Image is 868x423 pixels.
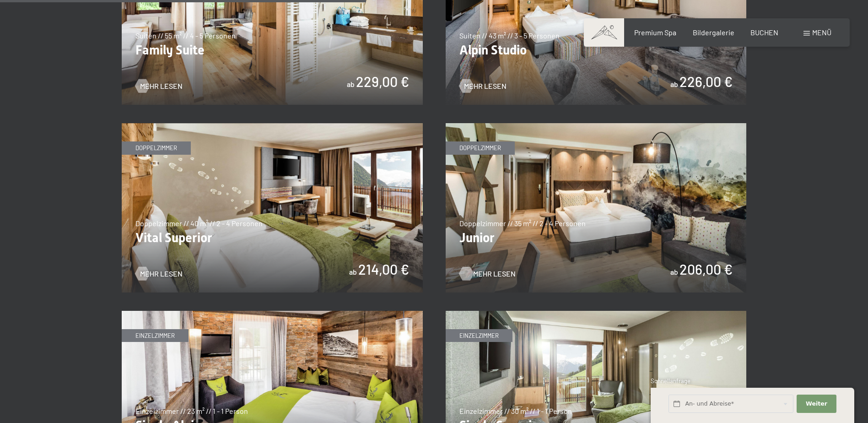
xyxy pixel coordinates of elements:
span: Mehr Lesen [464,81,507,91]
a: Premium Spa [634,28,676,37]
span: Schnellanfrage [651,377,690,385]
a: Mehr Lesen [135,81,183,91]
a: Bildergalerie [693,28,734,37]
span: Mehr Lesen [473,269,516,279]
a: BUCHEN [750,28,778,37]
a: Mehr Lesen [459,81,507,91]
button: Weiter [797,395,836,413]
a: Single Superior [446,311,747,317]
span: Mehr Lesen [140,269,183,279]
span: Menü [812,28,831,37]
span: Mehr Lesen [140,81,183,91]
a: Mehr Lesen [135,269,183,279]
a: Vital Superior [122,124,423,129]
span: Weiter [806,400,827,408]
a: Junior [446,124,747,129]
a: Mehr Lesen [459,269,507,279]
img: Vital Superior [122,123,423,293]
a: Single Alpin [122,311,423,317]
img: Junior [446,123,747,293]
